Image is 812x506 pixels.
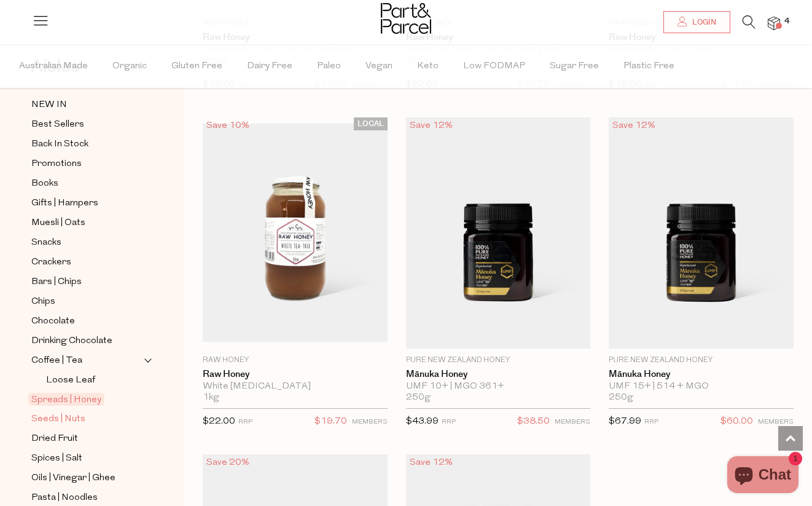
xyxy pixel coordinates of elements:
[31,451,143,466] a: Spices | Salt
[144,353,152,368] button: Expand/Collapse Coffee | Tea
[609,355,794,366] p: Pure New Zealand Honey
[352,419,388,425] small: MEMBERS
[31,275,82,290] span: Bars | Chips
[203,454,253,471] div: Save 20%
[31,274,143,290] a: Bars | Chips
[689,17,716,28] span: Login
[31,136,143,152] a: Back In Stock
[555,419,590,425] small: MEMBERS
[517,414,550,430] span: $38.50
[31,333,143,349] a: Drinking Chocolate
[550,45,599,88] span: Sugar Free
[406,117,591,349] img: Mānuka Honey
[31,412,85,427] span: Seeds | Nuts
[31,491,98,505] span: Pasta | Noodles
[112,45,147,88] span: Organic
[46,373,143,388] a: Loose Leaf
[31,490,143,505] a: Pasta | Noodles
[247,45,292,88] span: Dairy Free
[31,314,75,329] span: Chocolate
[406,355,591,366] p: Pure New Zealand Honey
[609,117,659,134] div: Save 12%
[31,471,115,486] span: Oils | Vinegar | Ghee
[781,16,792,27] span: 4
[314,414,347,430] span: $19.70
[609,117,794,349] img: Mānuka Honey
[365,45,392,88] span: Vegan
[406,392,431,403] span: 250g
[31,334,112,349] span: Drinking Chocolate
[406,117,456,134] div: Save 12%
[31,314,143,329] a: Chocolate
[31,255,143,270] a: Crackers
[609,392,633,403] span: 250g
[31,117,84,132] span: Best Sellers
[31,235,61,250] span: Snacks
[463,45,525,88] span: Low FODMAP
[203,117,253,134] div: Save 10%
[406,369,591,380] a: Mānuka Honey
[31,431,143,446] a: Dried Fruit
[623,45,674,88] span: Plastic Free
[171,45,222,88] span: Gluten Free
[609,417,641,426] span: $67.99
[720,414,753,430] span: $60.00
[31,432,78,446] span: Dried Fruit
[31,97,143,113] a: NEW IN
[31,451,82,466] span: Spices | Salt
[31,235,143,250] a: Snacks
[31,295,55,309] span: Chips
[203,417,235,426] span: $22.00
[31,137,88,152] span: Back In Stock
[203,381,388,392] div: White [MEDICAL_DATA]
[203,355,388,366] p: Raw Honey
[758,419,794,425] small: MEMBERS
[19,45,88,88] span: Australian Made
[442,419,456,425] small: RRP
[31,98,67,113] span: NEW IN
[31,176,143,191] a: Books
[31,176,58,191] span: Books
[31,156,143,172] a: Promotions
[31,354,82,368] span: Coffee | Tea
[203,392,219,403] span: 1kg
[609,381,794,392] div: UMF 15+ | 514 + MGO
[31,470,143,486] a: Oils | Vinegar | Ghee
[31,294,143,309] a: Chips
[31,196,98,211] span: Gifts | Hampers
[46,373,95,388] span: Loose Leaf
[724,456,802,496] inbox-online-store-chat: Shopify online store chat
[203,369,388,380] a: Raw Honey
[203,124,388,342] img: Raw Honey
[663,11,730,33] a: Login
[354,117,388,130] span: LOCAL
[31,353,143,368] a: Coffee | Tea
[768,17,780,30] a: 4
[417,45,439,88] span: Keto
[644,419,658,425] small: RRP
[406,381,591,392] div: UMF 10+ | MGO 361+
[406,454,456,471] div: Save 12%
[238,419,252,425] small: RRP
[31,216,85,231] span: Muesli | Oats
[31,157,82,172] span: Promotions
[31,392,143,407] a: Spreads | Honey
[31,411,143,427] a: Seeds | Nuts
[317,45,341,88] span: Paleo
[31,255,71,270] span: Crackers
[28,393,104,406] span: Spreads | Honey
[609,369,794,380] a: Mānuka Honey
[31,215,143,231] a: Muesli | Oats
[31,117,143,132] a: Best Sellers
[406,417,439,426] span: $43.99
[381,3,431,34] img: Part&Parcel
[31,196,143,211] a: Gifts | Hampers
